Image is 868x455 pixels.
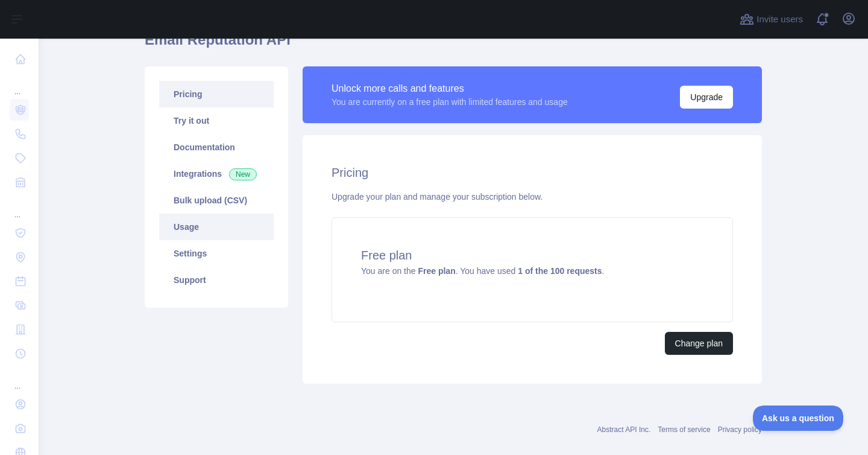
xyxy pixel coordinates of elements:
[332,164,733,181] h2: Pricing
[597,425,651,434] a: Abstract API Inc.
[361,247,703,264] h4: Free plan
[418,266,455,276] strong: Free plan
[10,196,29,220] div: ...
[753,406,844,431] iframe: Toggle Customer Support
[159,214,274,240] a: Usage
[159,161,274,187] a: Integrations New
[756,13,803,27] span: Invite users
[680,86,733,109] button: Upgrade
[159,240,274,267] a: Settings
[361,266,604,276] span: You are on the . You have used .
[159,107,274,134] a: Try it out
[332,96,568,108] div: You are currently on a free plan with limited features and usage
[665,332,733,355] button: Change plan
[332,191,733,203] div: Upgrade your plan and manage your subscription below.
[332,81,568,96] div: Unlock more calls and features
[159,134,274,161] a: Documentation
[737,10,805,29] button: Invite users
[518,266,602,276] strong: 1 of the 100 requests
[159,81,274,107] a: Pricing
[658,425,710,434] a: Terms of service
[229,168,257,180] span: New
[10,367,29,391] div: ...
[159,187,274,214] a: Bulk upload (CSV)
[159,267,274,293] a: Support
[718,425,762,434] a: Privacy policy
[10,72,29,97] div: ...
[145,30,762,59] h1: Email Reputation API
